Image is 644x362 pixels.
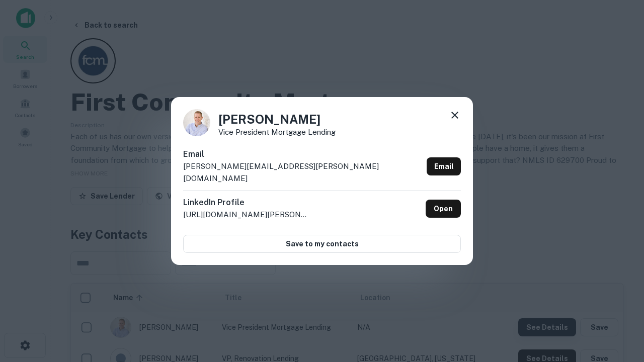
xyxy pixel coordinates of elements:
img: 1520878720083 [183,109,210,136]
a: Email [427,157,461,175]
h4: [PERSON_NAME] [218,110,336,128]
h6: LinkedIn Profile [183,197,309,209]
p: [PERSON_NAME][EMAIL_ADDRESS][PERSON_NAME][DOMAIN_NAME] [183,160,423,184]
h6: Email [183,148,423,160]
p: [URL][DOMAIN_NAME][PERSON_NAME] [183,209,309,221]
iframe: Chat Widget [594,249,644,298]
button: Save to my contacts [183,235,461,253]
a: Open [426,200,461,218]
p: Vice President Mortgage Lending [218,128,336,136]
